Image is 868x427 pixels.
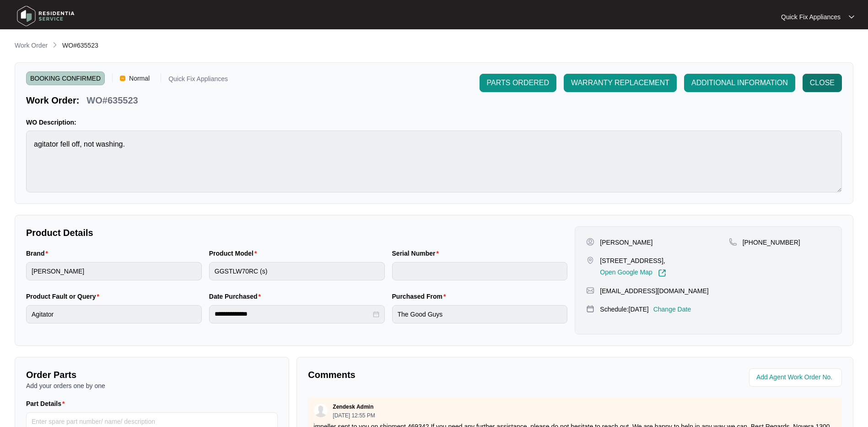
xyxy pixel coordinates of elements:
img: user.svg [314,404,328,417]
img: Link-External [658,269,666,277]
input: Product Model [209,262,385,280]
p: [STREET_ADDRESS], [600,256,666,265]
span: CLOSE [810,77,835,88]
img: user-pin [586,238,594,246]
button: CLOSE [803,74,842,92]
img: map-pin [586,256,594,264]
label: Date Purchased [209,292,264,301]
input: Serial Number [392,262,568,280]
p: [DATE] 12:55 PM [333,413,375,418]
p: Change Date [653,305,691,314]
p: Schedule: [DATE] [600,305,648,314]
img: Vercel Logo [120,76,125,81]
img: map-pin [729,238,737,246]
p: Product Details [26,226,567,239]
input: Date Purchased [215,309,371,319]
p: Quick Fix Appliances [781,12,841,22]
label: Part Details [26,399,69,408]
label: Serial Number [392,249,442,258]
span: BOOKING CONFIRMED [26,71,105,85]
p: Comments [308,368,568,381]
p: Quick Fix Appliances [168,76,228,85]
span: WO#635523 [62,42,98,49]
p: Order Parts [26,368,278,381]
textarea: agitator fell off, not washing. [26,131,842,192]
label: Product Fault or Query [26,292,103,301]
img: map-pin [586,305,594,313]
span: PARTS ORDERED [487,77,549,88]
p: Zendesk Admin [333,403,373,411]
p: [EMAIL_ADDRESS][DOMAIN_NAME] [600,286,708,296]
input: Product Fault or Query [26,305,202,323]
p: WO#635523 [86,94,138,107]
img: map-pin [586,286,594,295]
p: Add your orders one by one [26,381,278,390]
input: Add Agent Work Order No. [756,372,836,383]
a: Open Google Map [600,269,666,277]
span: ADDITIONAL INFORMATION [691,77,788,88]
button: ADDITIONAL INFORMATION [684,74,795,92]
a: Work Order [13,41,49,51]
button: WARRANTY REPLACEMENT [564,74,677,92]
p: Work Order [15,41,48,50]
p: Work Order: [26,94,79,107]
label: Product Model [209,249,261,258]
input: Purchased From [392,305,568,323]
img: residentia service logo [14,2,78,30]
label: Purchased From [392,292,450,301]
p: [PHONE_NUMBER] [743,238,800,247]
img: dropdown arrow [849,15,854,19]
input: Brand [26,262,202,280]
button: PARTS ORDERED [480,74,556,92]
span: WARRANTY REPLACEMENT [571,77,669,88]
p: [PERSON_NAME] [600,238,652,247]
span: Normal [125,71,153,85]
label: Brand [26,249,52,258]
p: WO Description: [26,118,842,127]
img: chevron-right [51,41,59,49]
